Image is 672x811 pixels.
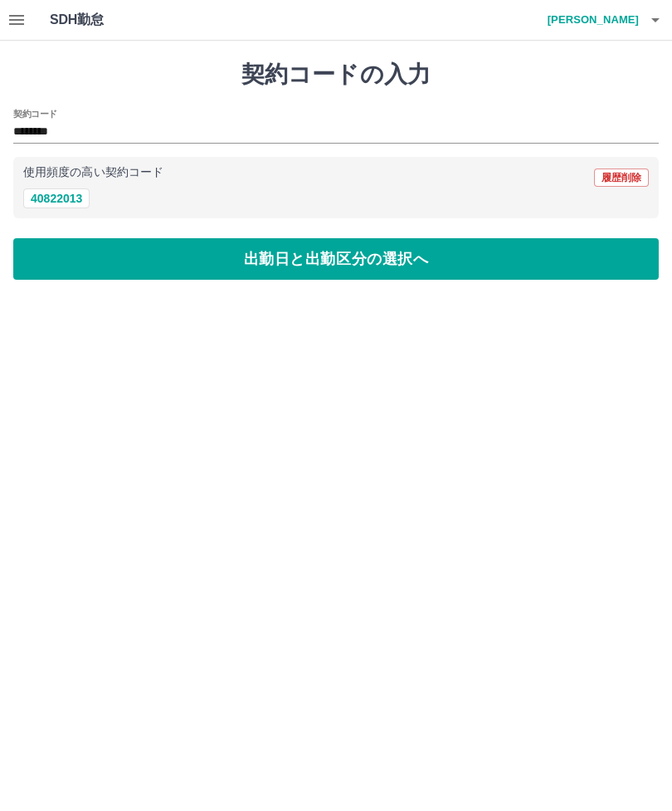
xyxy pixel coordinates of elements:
button: 履歴削除 [594,169,649,187]
button: 出勤日と出勤区分の選択へ [13,238,659,280]
h1: 契約コードの入力 [13,61,659,89]
p: 使用頻度の高い契約コード [23,167,163,178]
button: 40822013 [23,188,90,208]
h2: 契約コード [13,107,57,120]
